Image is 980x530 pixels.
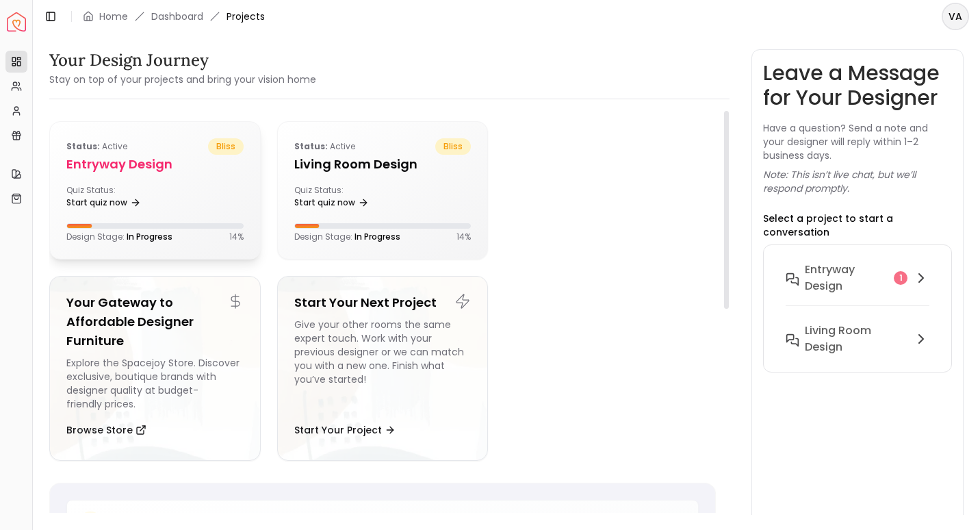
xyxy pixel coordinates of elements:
div: Give your other rooms the same expert touch. Work with your previous designer or we can match you... [294,318,472,411]
p: 14 % [229,231,244,242]
small: Stay on top of your projects and bring your vision home [49,73,316,86]
h5: Living Room design [294,155,472,174]
h5: Start Your Next Project [294,293,472,312]
h5: entryway design [66,155,244,174]
p: 14 % [456,231,471,242]
a: Spacejoy [7,12,26,31]
p: Design Stage: [66,231,172,242]
button: Start Your Project [294,416,396,444]
h5: Your Gateway to Affordable Designer Furniture [66,293,244,351]
a: Your Gateway to Affordable Designer FurnitureExplore the Spacejoy Store. Discover exclusive, bout... [49,276,261,461]
p: active [294,138,355,155]
h3: Leave a Message for Your Designer [763,61,952,110]
div: Quiz Status: [66,185,149,212]
span: In Progress [127,231,172,242]
nav: breadcrumb [83,10,265,23]
b: Status: [294,140,328,152]
div: Explore the Spacejoy Store. Discover exclusive, boutique brands with designer quality at budget-f... [66,356,244,411]
a: Dashboard [151,10,203,23]
p: Note: This isn’t live chat, but we’ll respond promptly. [763,168,952,195]
button: Living Room design [775,317,940,361]
h3: Your Design Journey [49,49,316,71]
p: active [66,138,127,155]
a: Home [99,10,128,23]
h6: Living Room design [805,323,907,355]
a: Start quiz now [294,193,369,212]
button: Browse Store [66,416,146,444]
span: In Progress [354,231,400,242]
h6: entryway design [805,262,888,294]
p: Design Stage: [294,231,400,242]
button: VA [942,3,969,30]
b: Status: [66,140,100,152]
span: Projects [227,10,265,23]
span: bliss [435,138,471,155]
span: bliss [208,138,244,155]
div: Quiz Status: [294,185,377,212]
a: Start Your Next ProjectGive your other rooms the same expert touch. Work with your previous desig... [277,276,489,461]
span: VA [943,4,968,29]
p: Select a project to start a conversation [763,212,952,239]
p: Have a question? Send a note and your designer will reply within 1–2 business days. [763,121,952,162]
button: entryway design1 [775,256,940,317]
div: 1 [894,271,907,285]
a: Start quiz now [66,193,141,212]
img: Spacejoy Logo [7,12,26,31]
